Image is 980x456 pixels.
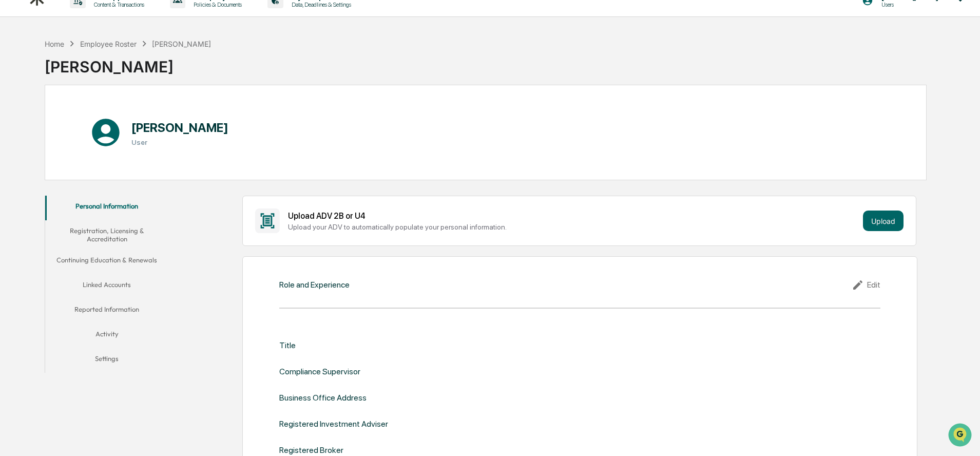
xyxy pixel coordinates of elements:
[80,40,137,48] div: Employee Roster
[185,1,247,8] p: Policies & Documents
[45,196,168,220] button: Personal Information
[45,250,168,274] button: Continuing Education & Renewals
[21,149,65,159] span: Data Lookup
[131,138,228,146] h3: User
[288,211,859,221] div: Upload ADV 2B or U4
[6,145,69,163] a: 🔎Data Lookup
[863,211,904,231] button: Upload
[10,150,18,158] div: 🔎
[279,419,388,429] div: Registered Investment Adviser
[279,445,343,455] div: Registered Broker
[45,40,64,48] div: Home
[152,40,211,48] div: [PERSON_NAME]
[10,79,29,97] img: 1746055101610-c473b297-6a78-478c-a979-82029cc54cd1
[70,125,131,144] a: 🗄️Attestations
[45,348,168,373] button: Settings
[288,223,859,231] div: Upload your ADV to automatically populate your personal information.
[175,82,187,94] button: Start new chat
[852,279,880,291] div: Edit
[45,299,168,324] button: Reported Information
[10,22,187,38] p: How can we help?
[102,174,124,182] span: Pylon
[85,129,127,140] span: Attestations
[35,89,130,97] div: We're available if you need us!
[947,422,975,450] iframe: Open customer support
[21,129,66,140] span: Preclearance
[873,1,944,8] p: Users
[74,130,83,139] div: 🗄️
[45,220,168,250] button: Registration, Licensing & Accreditation
[45,49,211,76] div: [PERSON_NAME]
[45,324,168,348] button: Activity
[86,1,149,8] p: Content & Transactions
[279,340,296,350] div: Title
[131,120,228,135] h1: [PERSON_NAME]
[72,174,124,182] a: Powered byPylon
[45,196,168,373] div: secondary tabs example
[45,274,168,299] button: Linked Accounts
[35,79,168,89] div: Start new chat
[283,1,356,8] p: Data, Deadlines & Settings
[279,367,360,376] div: Compliance Supervisor
[6,125,70,144] a: 🖐️Preclearance
[279,280,350,290] div: Role and Experience
[10,130,18,139] div: 🖐️
[279,393,367,403] div: Business Office Address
